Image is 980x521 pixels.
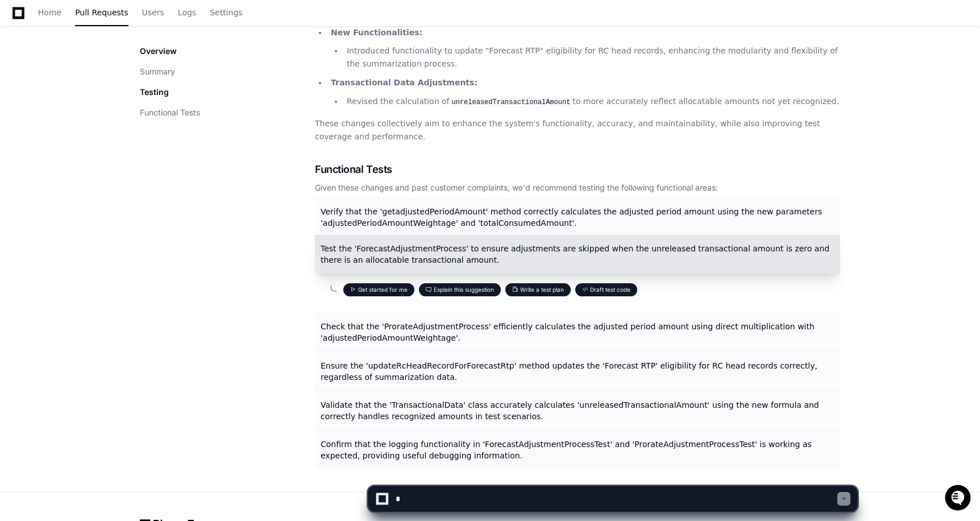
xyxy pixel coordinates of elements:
[343,95,840,109] li: Revised the calculation of to more accurately reflect allocatable amounts not yet recognized.
[39,96,148,105] div: We're offline, we'll be back soon
[210,9,242,16] span: Settings
[321,440,812,460] span: Confirm that the logging functionality in 'ForecastAdjustmentProcessTest' and 'ProrateAdjustmentP...
[11,46,207,64] div: Welcome
[193,88,207,102] button: Start new chat
[140,46,177,57] p: Overview
[315,162,392,177] span: Functional Tests
[343,283,414,296] button: Get started for me
[321,244,829,264] span: Test the 'ForecastAdjustmentProcess' to ensure adjustments are skipped when the unreleased transa...
[321,400,819,421] span: Validate that the 'TransactionalData' class accurately calculates 'unreleasedTransactionalAmount'...
[315,117,840,143] p: These changes collectively aim to enhance the system's functionality, accuracy, and maintainabili...
[178,9,196,16] span: Logs
[321,361,817,382] span: Ensure the 'updateRcHeadRecordForForecastRtp' method updates the 'Forecast RTP' eligibility for R...
[113,119,138,128] span: Pylon
[140,86,169,98] p: Testing
[505,283,571,296] button: Write a test plan
[142,9,164,16] span: Users
[11,85,32,105] img: 1736555170064-99ba0984-63c1-480f-8ee9-699278ef63ed
[321,207,822,228] span: Verify that the 'getadjustedPeriodAmount' method correctly calculates the adjusted period amount ...
[140,66,175,77] button: Summary
[140,107,200,118] button: Functional Tests
[39,85,186,96] div: Start new chat
[331,78,477,87] strong: Transactional Data Adjustments:
[575,283,637,296] button: Draft test code
[944,483,974,514] iframe: Open customer support
[419,283,501,296] button: Explain this suggestion
[321,322,815,342] span: Check that the 'ProrateAdjustmentProcess' efficiently calculates the adjusted period amount using...
[331,28,422,37] strong: New Functionalities:
[315,182,840,193] div: Given these changes and past customer complaints, we'd recommend testing the following functional...
[80,119,138,128] a: Powered byPylon
[450,97,573,107] code: unreleasedTransactionalAmount
[75,9,128,16] span: Pull Requests
[38,9,61,16] span: Home
[11,11,34,34] img: PlayerZero
[343,44,840,71] li: Introduced functionality to update "Forecast RTP" eligibility for RC head records, enhancing the ...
